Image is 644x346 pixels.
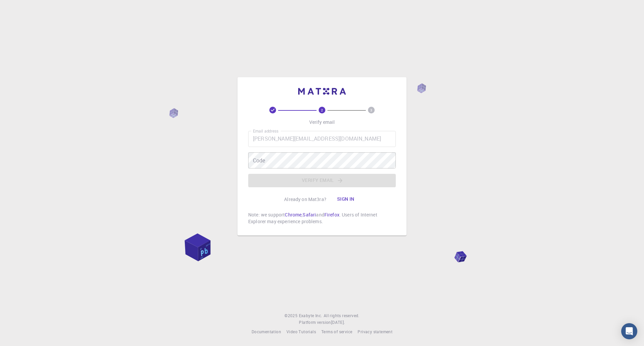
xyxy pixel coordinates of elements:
text: 2 [321,108,323,112]
button: Sign in [332,193,360,206]
a: Terms of service [321,329,352,335]
span: Video Tutorials [286,329,316,334]
span: Privacy statement [358,329,392,334]
div: Open Intercom Messenger [621,323,637,339]
a: Documentation [252,329,281,335]
a: Firefox [324,211,339,218]
a: Video Tutorials [286,329,316,335]
span: Documentation [252,329,281,334]
text: 3 [370,108,372,112]
a: Chrome [285,211,302,218]
p: Note: we support , and . Users of Internet Explorer may experience problems. [248,211,396,225]
span: Exabyte Inc. [299,313,322,318]
a: Exabyte Inc. [299,312,322,319]
span: [DATE] . [331,319,345,325]
p: Verify email [309,119,335,126]
span: Platform version [299,319,331,326]
span: © 2025 [284,312,299,319]
a: [DATE]. [331,319,345,326]
span: Terms of service [321,329,352,334]
span: All rights reserved. [324,312,360,319]
p: Already on Mat3ra? [284,196,326,203]
label: Email address [253,128,278,134]
a: Privacy statement [358,329,392,335]
a: Safari [303,211,316,218]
